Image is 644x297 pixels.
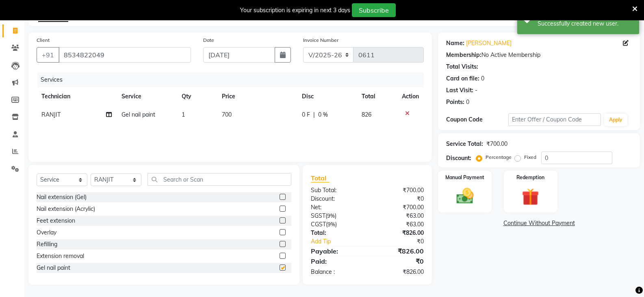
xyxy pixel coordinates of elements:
div: Gel nail paint [37,264,70,272]
div: ₹826.00 [367,246,430,256]
label: Redemption [516,174,544,181]
div: ₹0 [367,256,430,266]
th: Total [357,87,397,106]
div: Last Visit: [446,86,473,95]
button: +91 [37,47,59,63]
div: Service Total: [446,140,483,148]
span: 1 [182,111,185,118]
div: Nail extension (Acrylic) [37,205,95,213]
div: 0 [481,74,484,83]
span: SGST [311,212,325,219]
label: Client [37,37,50,44]
label: Date [203,37,214,44]
div: ₹700.00 [367,203,430,212]
div: ₹63.00 [367,220,430,229]
div: Total: [305,229,367,237]
a: Continue Without Payment [440,219,638,228]
img: _gift.svg [516,186,544,208]
span: CGST [311,221,326,228]
input: Enter Offer / Coupon Code [508,113,601,126]
div: ₹700.00 [367,186,430,195]
span: Total [311,174,330,182]
span: 9% [327,221,335,228]
div: ( ) [305,212,367,220]
label: Percentage [486,154,512,161]
button: Apply [604,114,627,126]
span: 0 F [302,111,310,119]
label: Invoice Number [303,37,338,44]
div: Total Visits: [446,63,478,71]
div: Successfully created new user. [538,20,633,28]
div: Balance : [305,268,367,276]
div: ₹826.00 [367,229,430,237]
th: Action [397,87,424,106]
div: Membership: [446,51,481,59]
span: RANJIT [41,111,61,118]
a: Add Tip [305,237,378,246]
span: 0 % [318,111,328,119]
input: Search by Name/Mobile/Email/Code [59,47,191,63]
span: 9% [327,212,335,219]
div: Name: [446,39,464,48]
span: Gel nail paint [121,111,155,118]
div: Discount: [446,154,471,163]
label: Fixed [524,154,536,161]
input: Search or Scan [147,173,291,186]
div: Points: [446,98,464,106]
a: [PERSON_NAME] [466,39,512,48]
span: 700 [222,111,232,118]
div: Overlay [37,228,56,237]
div: ₹700.00 [486,140,507,148]
th: Price [217,87,297,106]
div: Refilling [37,240,57,249]
th: Technician [37,87,117,106]
div: Paid: [305,256,367,266]
div: Payable: [305,246,367,256]
img: _cash.svg [451,186,479,206]
div: ₹0 [378,237,430,246]
div: Extension removal [37,252,84,260]
div: Card on file: [446,74,479,83]
div: Services [37,72,430,87]
div: Net: [305,203,367,212]
button: Subscribe [352,3,396,17]
div: ₹0 [367,195,430,203]
th: Disc [297,87,357,106]
label: Manual Payment [445,174,484,181]
div: Discount: [305,195,367,203]
div: ₹826.00 [367,268,430,276]
div: No Active Membership [446,51,632,59]
div: - [475,86,477,95]
div: Feet extension [37,217,75,225]
th: Service [117,87,177,106]
span: | [313,111,315,119]
div: Nail extension (Gel) [37,193,87,202]
div: Your subscription is expiring in next 3 days [240,6,350,15]
div: ₹63.00 [367,212,430,220]
div: Sub Total: [305,186,367,195]
div: 0 [466,98,469,106]
th: Qty [177,87,217,106]
div: Coupon Code [446,115,508,124]
div: ( ) [305,220,367,229]
span: 826 [362,111,371,118]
